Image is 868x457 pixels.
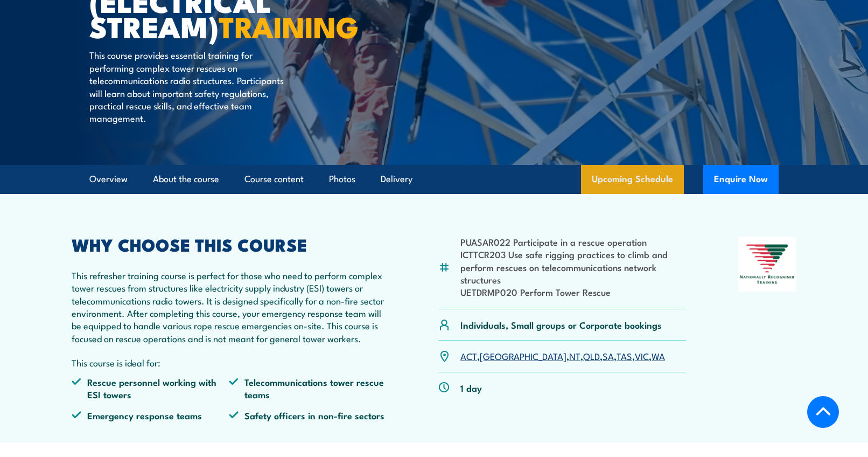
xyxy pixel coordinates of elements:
[460,236,686,248] li: PUASAR022 Participate in a rescue operation
[219,3,359,48] strong: TRAINING
[480,349,566,362] a: [GEOGRAPHIC_DATA]
[617,349,632,362] a: TAS
[381,165,412,193] a: Delivery
[583,349,600,362] a: QLD
[89,49,286,124] p: This course provides essential training for performing complex tower rescues on telecommunication...
[460,349,477,362] a: ACT
[72,237,386,252] h2: WHY CHOOSE THIS COURSE
[329,165,355,193] a: Photos
[244,165,304,193] a: Course content
[153,165,219,193] a: About the course
[72,376,229,401] li: Rescue personnel working with ESI towers
[460,318,662,331] p: Individuals, Small groups or Corporate bookings
[72,409,229,421] li: Emergency response teams
[460,382,482,394] p: 1 day
[603,349,614,362] a: SA
[229,409,386,421] li: Safety officers in non-fire sectors
[703,165,779,194] button: Enquire Now
[652,349,665,362] a: WA
[738,237,796,292] img: Nationally Recognised Training logo.
[72,269,386,344] p: This refresher training course is perfect for those who need to perform complex tower rescues fro...
[635,349,649,362] a: VIC
[460,286,686,298] li: UETDRMP020 Perform Tower Rescue
[460,248,686,286] li: ICTTCR203 Use safe rigging practices to climb and perform rescues on telecommunications network s...
[460,350,665,362] p: , , , , , , ,
[89,165,128,193] a: Overview
[72,356,386,369] p: This course is ideal for:
[569,349,580,362] a: NT
[229,376,386,401] li: Telecommunications tower rescue teams
[581,165,684,194] a: Upcoming Schedule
